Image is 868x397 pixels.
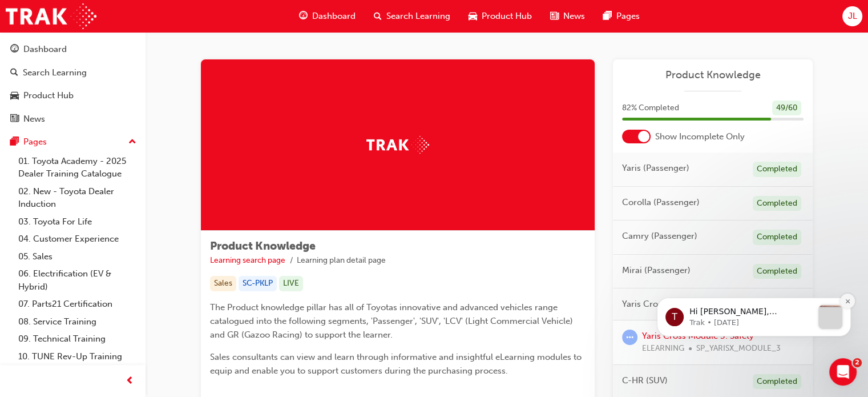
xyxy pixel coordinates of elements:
[5,109,141,130] a: News
[10,45,19,55] span: guage-icon
[6,3,96,29] img: Trak
[622,102,679,115] span: 82 % Completed
[210,255,285,265] a: Learning search page
[200,68,215,83] button: Dismiss notification
[753,196,801,211] div: Completed
[14,183,141,213] a: 02. New - Toyota Dealer Induction
[640,226,868,355] iframe: Intercom notifications message
[290,5,365,28] a: guage-iconDashboard
[50,81,170,340] span: Hi [PERSON_NAME], [PERSON_NAME] has revealed the next-generation RAV4, featuring its first ever P...
[14,265,141,295] a: 06. Electrification (EV & Hybrid)
[23,66,87,79] div: Search Learning
[622,69,804,82] a: Product Knowledge
[210,302,575,340] span: The Product knowledge pillar has all of Toyotas innovative and advanced vehicles range catalogued...
[14,213,141,231] a: 03. Toyota For Life
[550,9,559,23] span: news-icon
[297,254,386,267] li: Learning plan detail page
[5,37,141,131] button: DashboardSearch LearningProduct HubNews
[5,62,141,83] a: Search Learning
[23,113,45,126] div: News
[10,91,19,101] span: car-icon
[622,264,691,277] span: Mirai (Passenger)
[616,10,640,23] span: Pages
[772,101,801,116] div: 49 / 60
[853,358,862,367] span: 2
[459,5,541,28] a: car-iconProduct Hub
[622,298,690,311] span: Yaris Cross (SUV)
[5,131,141,153] button: Pages
[386,10,450,23] span: Search Learning
[14,153,141,183] a: 01. Toyota Academy - 2025 Dealer Training Catalogue
[14,248,141,266] a: 05. Sales
[563,10,585,23] span: News
[14,348,141,366] a: 10. TUNE Rev-Up Training
[366,136,429,154] img: Trak
[14,230,141,248] a: 04. Customer Experience
[128,135,136,150] span: up-icon
[210,276,236,291] div: Sales
[374,9,382,23] span: search-icon
[753,374,801,390] div: Completed
[279,276,303,291] div: LIVE
[14,295,141,313] a: 07. Parts21 Certification
[23,43,67,56] div: Dashboard
[239,276,277,291] div: SC-PKLP
[622,230,697,243] span: Camry (Passenger)
[541,5,594,28] a: news-iconNews
[603,9,612,23] span: pages-icon
[469,9,477,23] span: car-icon
[23,135,47,149] div: Pages
[622,196,700,209] span: Corolla (Passenger)
[10,137,19,147] span: pages-icon
[210,239,316,252] span: Product Knowledge
[23,89,74,102] div: Product Hub
[5,39,141,60] a: Dashboard
[753,162,801,177] div: Completed
[126,374,134,388] span: prev-icon
[14,330,141,348] a: 09. Technical Training
[622,330,637,345] span: learningRecordVerb_ATTEMPT-icon
[365,5,459,28] a: search-iconSearch Learning
[10,114,19,125] span: news-icon
[299,9,308,23] span: guage-icon
[14,313,141,331] a: 08. Service Training
[622,162,689,175] span: Yaris (Passenger)
[622,374,668,387] span: C-HR (SUV)
[482,10,532,23] span: Product Hub
[594,5,649,28] a: pages-iconPages
[5,85,141,106] a: Product Hub
[842,6,862,26] button: JL
[10,68,18,78] span: search-icon
[50,92,173,102] p: Message from Trak, sent 12w ago
[17,72,211,111] div: message notification from Trak, 12w ago. Hi James, Toyota has revealed the next-generation RAV4, ...
[210,352,584,376] span: Sales consultants can view and learn through informative and insightful eLearning modules to equi...
[312,10,356,23] span: Dashboard
[26,82,44,101] div: Profile image for Trak
[655,130,745,143] span: Show Incomplete Only
[829,358,857,386] iframe: Intercom live chat
[847,10,857,23] span: JL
